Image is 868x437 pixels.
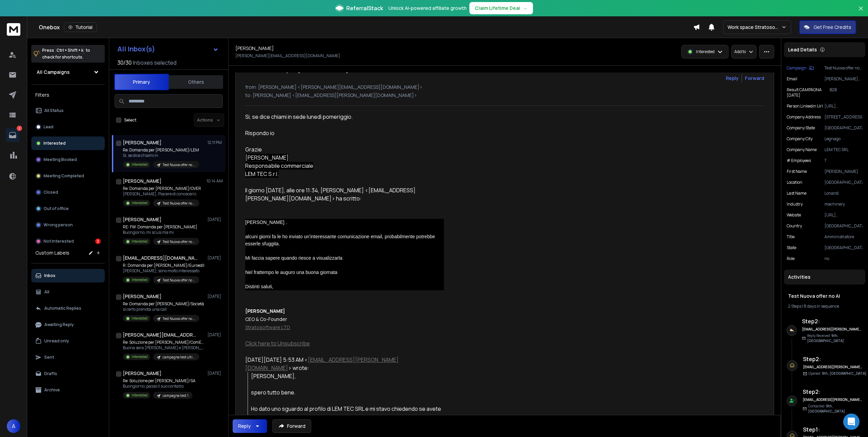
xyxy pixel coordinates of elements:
p: Meeting Completed [44,173,84,179]
p: State [787,245,796,250]
div: Open Intercom Messenger [843,414,859,430]
button: Inbox [31,269,105,282]
strong: machine learning e intelligenza artificiale [309,413,420,421]
span: 9th, [GEOGRAPHIC_DATA] [822,371,866,376]
p: Re: Domanda per [PERSON_NAME]/Società [123,301,204,307]
button: Closed [31,185,105,199]
p: Inbox [44,273,55,278]
p: Company State [787,125,815,131]
h6: Step 2 : [802,317,868,325]
p: [PERSON_NAME], sono molto interessato [123,268,204,274]
p: Press to check for shortcuts. [42,47,90,61]
button: Reply [233,419,267,433]
button: A [7,419,20,433]
a: Click here to Unsubscribe [245,340,310,347]
p: Si, se dice chiami in [123,153,199,158]
strong: [PERSON_NAME] [245,308,285,314]
div: Rispondo io [245,129,444,137]
p: Unlock AI-powered affiliate growth [388,5,467,12]
div: Nel frattempo le auguro una buona giornata [245,269,444,276]
p: title [787,234,795,240]
p: Interested [132,354,148,359]
div: Forward [745,75,764,82]
p: [URL][DOMAIN_NAME][PERSON_NAME] [824,103,863,109]
button: Claim Lifetime Deal→ [469,2,533,14]
button: Tutorial [64,22,97,32]
p: Result CAMPAGNA [DATE] [787,87,830,98]
p: Country [787,223,802,229]
p: Awaiting Reply [44,322,74,327]
p: [GEOGRAPHIC_DATA] [824,180,863,185]
p: Interested [696,49,715,54]
p: LEM TEC SRL [824,147,863,152]
span: ReferralStack [346,4,383,12]
p: Contacted [808,404,868,414]
p: Closed [44,190,58,195]
div: Onebox [39,22,693,32]
p: Wrong person [44,222,73,228]
h1: [PERSON_NAME] [123,370,162,377]
p: Lonardi [824,191,863,196]
p: Test Nuova offer no AI [163,239,195,244]
p: Unread only [44,338,69,344]
h6: Step 2 : [803,355,866,363]
button: Archive [31,383,105,397]
button: All Campaigns [31,65,105,79]
p: RE: FW: Domanda per [PERSON_NAME] [123,224,199,230]
p: industry [787,201,803,207]
h1: [EMAIL_ADDRESS][DOMAIN_NAME] [123,255,198,261]
p: Interested [132,162,148,167]
h3: Custom Labels [35,249,69,256]
p: [DATE] [207,217,223,222]
button: All Inbox(s) [112,42,224,56]
button: Primary [114,74,169,90]
p: Person Linkedin Url [787,103,823,109]
p: Buona sera [PERSON_NAME] e [PERSON_NAME], ecco [123,345,204,351]
p: role [787,256,795,261]
h1: All Inbox(s) [117,46,155,52]
p: Not Interested [44,239,74,244]
p: Archive [44,387,60,393]
p: Opened [808,371,866,376]
button: Campaign [787,65,814,71]
p: Legnago [824,136,863,142]
p: [PERSON_NAME][EMAIL_ADDRESS][DOMAIN_NAME] [235,53,340,59]
h1: [PERSON_NAME] [123,178,162,184]
h3: Inboxes selected [133,59,177,67]
button: All [31,285,105,299]
span: 2 Steps [788,303,801,309]
button: Meeting Completed [31,169,105,183]
p: Meeting Booked [44,157,77,162]
p: campagna test ultima settimana di luglio [163,355,195,360]
p: [PERSON_NAME][EMAIL_ADDRESS][DOMAIN_NAME] [824,76,863,82]
p: Interested [132,200,148,206]
button: Awaiting Reply [31,318,105,331]
h6: [EMAIL_ADDRESS][PERSON_NAME][DOMAIN_NAME] [803,365,863,370]
p: Test Nuova offer no AI [163,316,195,321]
p: Last Name [787,191,806,196]
p: Buongiorno, mi scusi ma mi [123,230,199,235]
button: Unread only [31,334,105,348]
button: Others [169,75,223,90]
h6: Step 2 : [803,388,868,396]
h1: All Campaigns [37,69,70,76]
span: Responsabile commerciale [245,162,313,169]
p: [DATE] [207,294,223,299]
h1: [PERSON_NAME] [123,293,162,300]
p: Interested [132,277,148,282]
a: [EMAIL_ADDRESS][PERSON_NAME][DOMAIN_NAME] [245,356,399,372]
button: Get Free Credits [799,20,856,34]
p: website [787,212,801,218]
p: Company Address [787,114,821,120]
span: 8 days in sequence [804,303,839,309]
p: [DATE] [207,332,223,338]
button: Forward [272,419,311,433]
button: Interested [31,136,105,150]
p: 10:14 AM [206,178,223,184]
p: location [787,180,802,185]
div: Distinti saluti, [245,283,444,290]
p: R: Domanda per [PERSON_NAME]/Euroedil [123,263,204,268]
p: Test Nuova offer no AI [163,278,195,283]
p: Sent [44,355,54,360]
p: Interested [132,316,148,321]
